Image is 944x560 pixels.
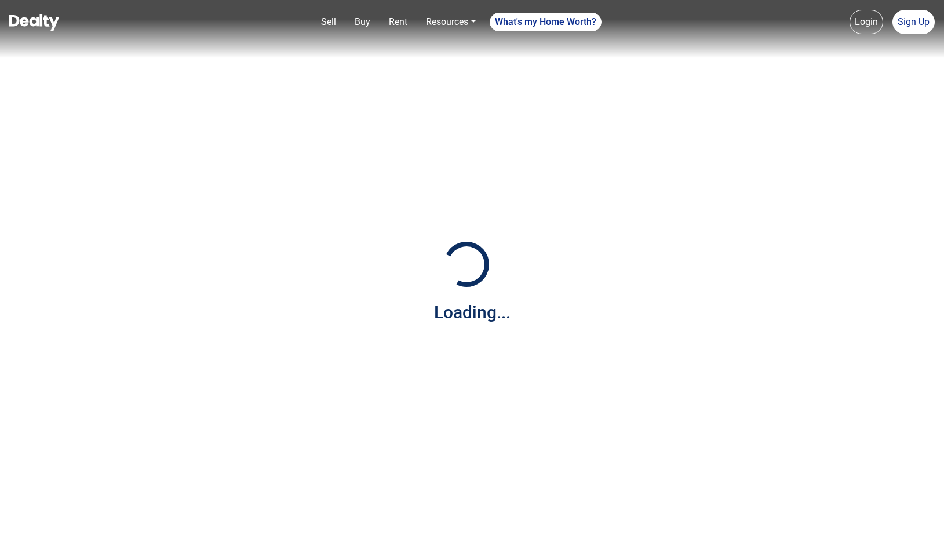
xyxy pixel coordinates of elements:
[434,299,511,325] div: Loading...
[490,13,602,31] a: What's my Home Worth?
[438,235,495,293] img: Loading
[9,14,59,31] img: Dealty - Buy, Sell & Rent Homes
[421,10,480,34] a: Resources
[384,10,412,34] a: Rent
[892,10,935,34] a: Sign Up
[316,10,341,34] a: Sell
[6,525,41,560] iframe: BigID CMP Widget
[850,10,883,34] a: Login
[350,10,375,34] a: Buy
